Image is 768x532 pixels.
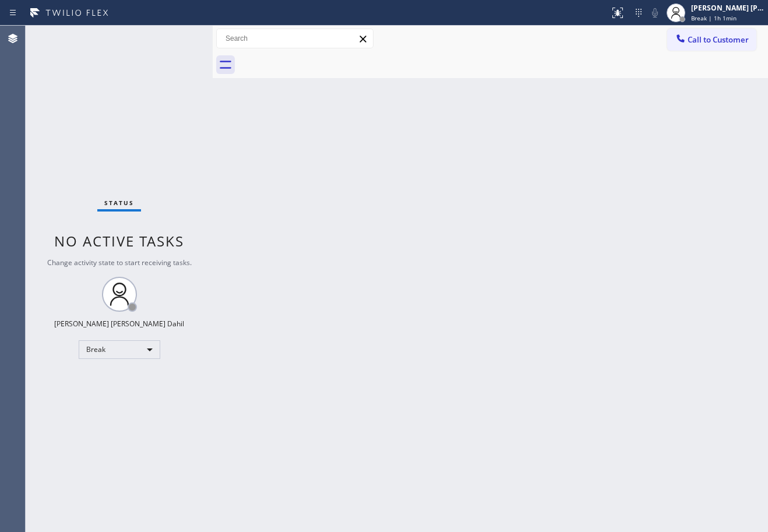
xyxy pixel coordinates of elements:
input: Search [217,29,373,48]
span: Status [104,199,134,207]
button: Call to Customer [667,29,756,51]
div: Break [79,340,160,359]
div: [PERSON_NAME] [PERSON_NAME] Dahil [691,3,765,13]
span: Call to Customer [688,34,749,45]
span: Break | 1h 1min [691,14,737,22]
span: Change activity state to start receiving tasks. [47,258,192,267]
span: No active tasks [54,231,184,251]
div: [PERSON_NAME] [PERSON_NAME] Dahil [54,319,184,329]
button: Mute [647,5,663,21]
